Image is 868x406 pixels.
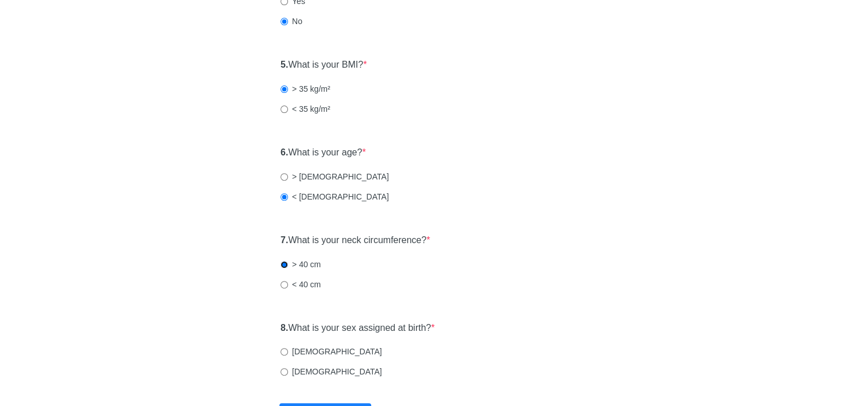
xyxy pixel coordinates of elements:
strong: 8. [281,323,288,333]
label: > 40 cm [281,259,321,270]
strong: 5. [281,60,288,69]
label: What is your neck circumference? [281,234,430,247]
label: [DEMOGRAPHIC_DATA] [281,366,382,377]
label: What is your age? [281,146,366,159]
label: What is your sex assigned at birth? [281,322,435,335]
label: No [281,15,302,27]
label: What is your BMI? [281,58,367,72]
input: No [281,18,288,25]
label: [DEMOGRAPHIC_DATA] [281,346,382,357]
label: < [DEMOGRAPHIC_DATA] [281,191,389,202]
label: > [DEMOGRAPHIC_DATA] [281,171,389,182]
input: > 40 cm [281,261,288,268]
label: > 35 kg/m² [281,83,330,95]
label: < 35 kg/m² [281,103,330,115]
input: < 40 cm [281,281,288,288]
input: > [DEMOGRAPHIC_DATA] [281,173,288,181]
strong: 6. [281,147,288,157]
label: < 40 cm [281,279,321,290]
input: < [DEMOGRAPHIC_DATA] [281,193,288,201]
input: > 35 kg/m² [281,85,288,93]
input: [DEMOGRAPHIC_DATA] [281,368,288,376]
strong: 7. [281,235,288,245]
input: [DEMOGRAPHIC_DATA] [281,348,288,356]
input: < 35 kg/m² [281,106,288,113]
